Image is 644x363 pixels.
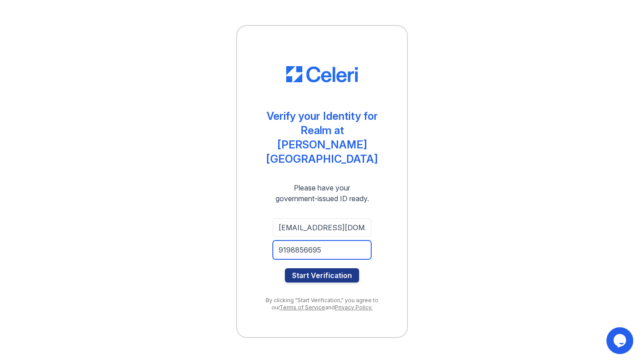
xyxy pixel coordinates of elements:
[606,327,635,354] iframe: chat widget
[285,268,359,283] button: Start Verification
[259,182,385,204] div: Please have your government-issued ID ready.
[255,109,389,166] div: Verify your Identity for Realm at [PERSON_NAME][GEOGRAPHIC_DATA]
[335,304,373,311] a: Privacy Policy.
[273,241,371,259] input: Phone
[286,66,358,82] img: CE_Logo_Blue-a8612792a0a2168367f1c8372b55b34899dd931a85d93a1a3d3e32e68fde9ad4.png
[280,304,325,311] a: Terms of Service
[273,218,371,237] input: Email
[255,297,389,311] div: By clicking "Start Verification," you agree to our and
